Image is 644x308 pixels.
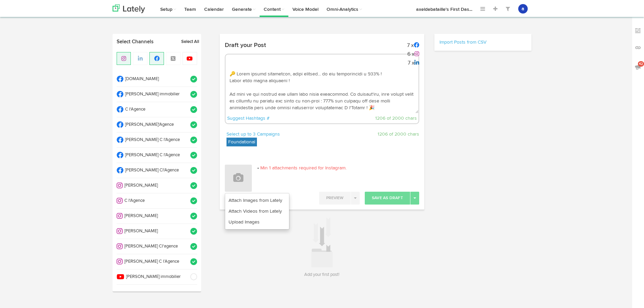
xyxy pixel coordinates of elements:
[407,51,419,57] p: 6 x
[123,243,186,250] span: [PERSON_NAME] Cl'agence
[407,42,419,48] p: 7 x
[113,39,177,45] a: Select Channels
[635,44,641,51] img: links_off.svg
[225,195,289,206] a: Attach Images from Lately
[123,167,186,174] span: [PERSON_NAME] Cl'Agence
[181,39,199,45] a: Select All
[123,76,186,82] span: [DOMAIN_NAME]
[407,60,419,66] p: 7 x
[518,4,528,14] button: a
[225,217,289,228] a: Upload Images
[123,137,186,143] span: [PERSON_NAME] C l'Agence
[226,138,257,146] label: Foundational
[123,228,186,235] span: [PERSON_NAME]
[311,217,333,268] img: icon_add_something.svg
[635,27,641,34] img: keywords_off.svg
[378,131,419,138] span: 1206 of 2000 chars
[635,64,641,70] img: announcements_off.svg
[123,213,186,219] span: [PERSON_NAME]
[225,206,289,217] a: Attach Videos from Lately
[123,152,186,159] span: [PERSON_NAME] C l'Agence
[123,91,186,98] span: [PERSON_NAME] immobilier
[113,4,145,13] img: logo_lately_bg_light.svg
[123,183,186,189] span: [PERSON_NAME]
[638,61,644,67] span: 42
[365,192,410,205] button: Save As Draft
[439,40,486,45] a: Import Posts from CSV
[124,274,186,280] span: [PERSON_NAME] immobilier
[123,259,186,265] span: [PERSON_NAME] C l’Agence
[123,122,186,128] span: [PERSON_NAME]'Agence
[227,116,269,121] a: Suggest Hashtags #
[123,198,186,204] span: C l'Agence
[375,116,417,121] span: 1206 of 2000 chars
[215,268,429,280] h3: Add your first post!
[260,166,347,170] span: Min 1 attachments required for Instagram.
[123,106,186,113] span: C l'Agence
[601,288,637,305] iframe: Ouvre un widget dans lequel vous pouvez trouver plus d’informations
[225,42,266,48] h4: Draft your Post
[319,192,351,205] button: Preview
[226,131,280,138] a: Select up to 3 Campaigns
[469,7,472,12] span: ...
